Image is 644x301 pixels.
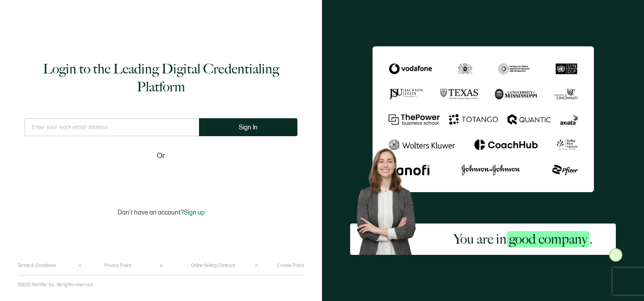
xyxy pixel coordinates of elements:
[609,248,623,262] img: Sertifier Login
[157,150,165,162] span: Or
[184,209,205,216] span: Sign up
[105,168,217,187] iframe: Sign in with Google Button
[191,263,235,268] a: Online Selling Contract
[118,209,205,216] p: Don't have an account?
[373,46,594,192] img: Sertifier Login - You are in <span class="strong-h">good company</span>.
[453,230,593,248] h2: You are in .
[507,231,589,247] span: good company
[25,118,199,136] input: Enter your work email address
[25,60,297,96] h1: Login to the Leading Digital Credentialing Platform
[350,143,430,255] img: Sertifier Login - You are in <span class="strong-h">good company</span>. Hero
[199,118,297,136] button: Sign In
[18,282,94,288] p: ©2025 Sertifier Inc.. All rights reserved.
[104,263,131,268] a: Privacy Policy
[277,263,304,268] a: Cookie Policy
[239,124,258,131] span: Sign In
[18,263,56,268] a: Terms & Conditions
